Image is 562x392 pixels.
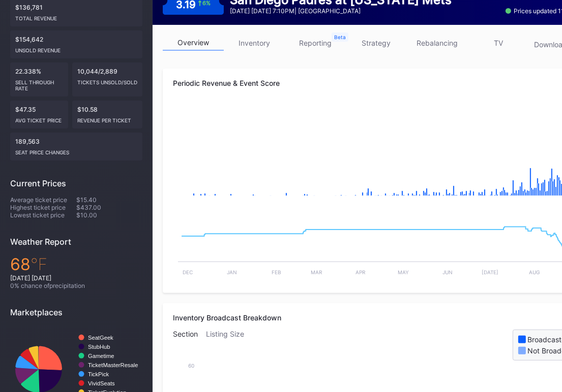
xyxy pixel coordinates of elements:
[183,269,193,275] text: Dec
[88,362,138,368] text: TicketMasterResale
[88,344,110,350] text: StubHub
[76,196,142,204] div: $15.40
[15,43,137,53] div: Unsold Revenue
[10,282,142,289] div: 0 % chance of precipitation
[468,35,529,51] a: TV
[206,330,252,361] div: Listing Size
[10,133,142,160] div: 189,563
[442,269,453,275] text: Jun
[224,35,285,51] a: inventory
[398,269,409,275] text: May
[15,113,63,123] div: Avg ticket price
[272,269,281,275] text: Feb
[10,178,142,188] div: Current Prices
[407,35,468,51] a: rebalancing
[88,380,115,386] text: VividSeats
[76,211,142,219] div: $10.00
[15,75,63,91] div: Sell Through Rate
[15,145,137,155] div: seat price changes
[227,269,237,275] text: Jan
[10,204,76,211] div: Highest ticket price
[10,30,142,58] div: $154,642
[529,269,540,275] text: Aug
[10,196,76,204] div: Average ticket price
[77,75,137,85] div: Tickets Unsold/Sold
[15,11,137,21] div: Total Revenue
[76,204,142,211] div: $437.00
[10,62,68,96] div: 22.338%
[88,371,109,377] text: TickPick
[77,113,137,123] div: Revenue per ticket
[202,1,211,6] div: 6 %
[31,254,47,274] span: ℉
[72,62,142,96] div: 10,044/2,889
[163,35,224,51] a: overview
[10,307,142,317] div: Marketplaces
[10,254,142,274] div: 68
[173,330,206,361] div: Section
[285,35,346,51] a: reporting
[346,35,407,51] a: strategy
[10,101,68,128] div: $47.35
[311,269,322,275] text: Mar
[10,274,142,282] div: [DATE] [DATE]
[88,335,113,341] text: SeatGeek
[188,363,194,369] text: 60
[482,269,498,275] text: [DATE]
[72,101,142,128] div: $10.58
[230,7,452,15] div: [DATE] [DATE] 7:10PM | [GEOGRAPHIC_DATA]
[356,269,366,275] text: Apr
[10,237,142,247] div: Weather Report
[88,353,114,359] text: Gametime
[10,211,76,219] div: Lowest ticket price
